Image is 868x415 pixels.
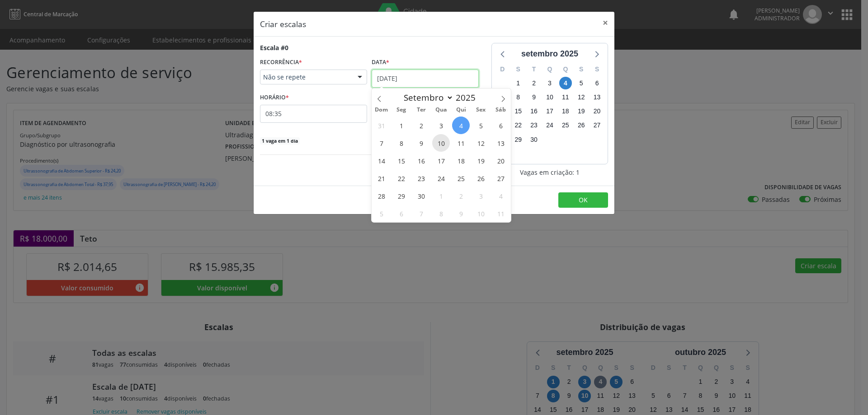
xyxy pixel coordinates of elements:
span: Setembro 2, 2025 [412,117,430,134]
span: sexta-feira, 5 de setembro de 2025 [575,77,588,89]
span: Outubro 5, 2025 [373,205,390,222]
span: terça-feira, 23 de setembro de 2025 [528,119,540,132]
div: S [510,62,526,76]
span: Setembro 13, 2025 [492,134,509,152]
span: Outubro 11, 2025 [492,205,509,222]
span: segunda-feira, 1 de setembro de 2025 [512,77,524,89]
span: Agosto 31, 2025 [373,117,390,134]
span: Setembro 20, 2025 [492,152,509,169]
span: Setembro 28, 2025 [373,187,390,205]
button: OK [558,192,608,208]
span: Setembro 26, 2025 [472,169,490,187]
span: Setembro 24, 2025 [432,169,450,187]
span: Setembro 21, 2025 [373,169,390,187]
span: quinta-feira, 25 de setembro de 2025 [559,119,572,132]
span: Ter [411,107,431,113]
span: terça-feira, 30 de setembro de 2025 [528,133,540,146]
span: Setembro 23, 2025 [412,169,430,187]
span: Setembro 10, 2025 [432,134,450,152]
div: setembro 2025 [518,48,582,60]
span: segunda-feira, 29 de setembro de 2025 [512,133,524,146]
span: Outubro 7, 2025 [412,205,430,222]
span: Setembro 1, 2025 [392,117,410,134]
span: Outubro 10, 2025 [472,205,490,222]
span: quarta-feira, 17 de setembro de 2025 [543,105,556,118]
span: Dom [372,107,392,113]
span: Setembro 8, 2025 [392,134,410,152]
div: S [589,62,605,76]
span: sábado, 20 de setembro de 2025 [591,105,604,118]
span: segunda-feira, 8 de setembro de 2025 [512,91,524,104]
span: Outubro 3, 2025 [472,187,490,205]
span: 1 vaga em 1 dia [260,137,300,145]
span: Sáb [491,107,511,113]
span: Setembro 6, 2025 [492,117,509,134]
span: quarta-feira, 3 de setembro de 2025 [543,77,556,89]
span: Setembro 7, 2025 [373,134,390,152]
span: Qui [451,107,471,113]
span: Outubro 1, 2025 [432,187,450,205]
span: Qua [431,107,451,113]
span: Setembro 15, 2025 [392,152,410,169]
span: Outubro 6, 2025 [392,205,410,222]
div: S [573,62,589,76]
h5: Criar escalas [260,18,306,30]
span: quinta-feira, 11 de setembro de 2025 [559,91,572,104]
span: Setembro 17, 2025 [432,152,450,169]
input: 00:00 [260,105,367,123]
span: Sex [471,107,491,113]
span: Outubro 8, 2025 [432,205,450,222]
span: segunda-feira, 15 de setembro de 2025 [512,105,524,118]
span: Outubro 4, 2025 [492,187,509,205]
span: Setembro 30, 2025 [412,187,430,205]
div: Escala #0 [260,43,288,52]
span: quinta-feira, 4 de setembro de 2025 [559,77,572,89]
input: Selecione uma data [372,70,479,88]
span: Outubro 2, 2025 [452,187,470,205]
span: Setembro 27, 2025 [492,169,509,187]
span: Não se repete [263,73,349,82]
span: Setembro 12, 2025 [472,134,490,152]
span: Setembro 16, 2025 [412,152,430,169]
span: terça-feira, 16 de setembro de 2025 [528,105,540,118]
span: Setembro 22, 2025 [392,169,410,187]
span: Outubro 9, 2025 [452,205,470,222]
span: quarta-feira, 10 de setembro de 2025 [543,91,556,104]
span: Setembro 3, 2025 [432,117,450,134]
span: terça-feira, 9 de setembro de 2025 [528,91,540,104]
div: D [495,62,510,76]
div: Vagas em criação: 1 [491,168,608,177]
span: sábado, 27 de setembro de 2025 [591,119,604,132]
span: Setembro 29, 2025 [392,187,410,205]
div: Q [557,62,573,76]
button: Close [596,12,614,34]
span: segunda-feira, 22 de setembro de 2025 [512,119,524,132]
label: HORÁRIO [260,91,289,105]
span: quinta-feira, 18 de setembro de 2025 [559,105,572,118]
span: Setembro 19, 2025 [472,152,490,169]
span: sexta-feira, 26 de setembro de 2025 [575,119,588,132]
span: quarta-feira, 24 de setembro de 2025 [543,119,556,132]
span: Setembro 25, 2025 [452,169,470,187]
label: Data [372,56,389,70]
span: sexta-feira, 19 de setembro de 2025 [575,105,588,118]
span: Setembro 11, 2025 [452,134,470,152]
span: OK [579,196,588,204]
span: sábado, 6 de setembro de 2025 [591,77,604,89]
span: Setembro 14, 2025 [373,152,390,169]
span: sexta-feira, 12 de setembro de 2025 [575,91,588,104]
div: Q [542,62,558,76]
label: RECORRÊNCIA [260,56,302,70]
span: sábado, 13 de setembro de 2025 [591,91,604,104]
span: Seg [392,107,411,113]
div: T [526,62,542,76]
span: Setembro 9, 2025 [412,134,430,152]
span: Setembro 4, 2025 [452,117,470,134]
span: terça-feira, 2 de setembro de 2025 [528,77,540,89]
input: Year [453,92,483,103]
select: Month [399,91,453,104]
span: Setembro 5, 2025 [472,117,490,134]
span: Setembro 18, 2025 [452,152,470,169]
